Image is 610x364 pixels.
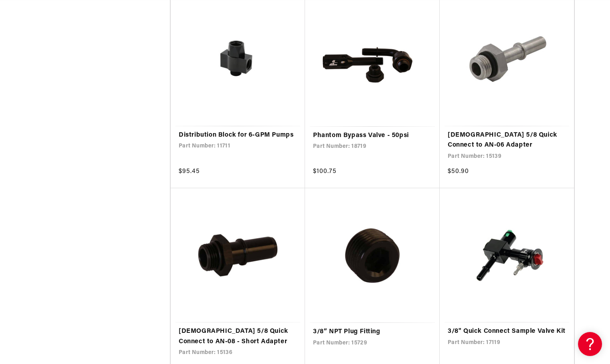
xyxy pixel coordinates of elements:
a: [DEMOGRAPHIC_DATA] 5/8 Quick Connect to AN-06 Adapter [448,130,566,151]
a: 3/8" Quick Connect Sample Valve Kit [448,326,566,337]
a: Distribution Block for 6-GPM Pumps [179,130,297,141]
a: 3/8” NPT Plug Fitting [313,327,432,337]
a: Phantom Bypass Valve - 50psi [313,131,432,141]
a: [DEMOGRAPHIC_DATA] 5/8 Quick Connect to AN-08 - Short Adapter [179,326,297,347]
